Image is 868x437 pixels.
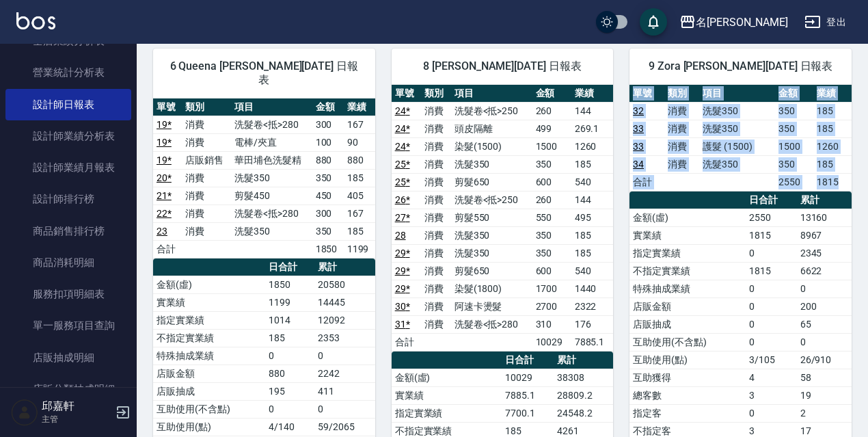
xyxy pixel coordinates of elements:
[554,369,613,386] td: 38308
[629,297,746,315] td: 店販金額
[16,12,55,29] img: Logo
[797,351,852,369] td: 26/910
[797,297,852,315] td: 200
[633,123,644,134] a: 33
[629,209,746,226] td: 金額(虛)
[571,120,614,137] td: 269.1
[314,293,375,311] td: 14445
[312,187,344,204] td: 450
[554,386,613,404] td: 28809.2
[813,173,852,191] td: 1815
[265,259,314,276] th: 日合計
[421,280,451,297] td: 消費
[799,10,852,35] button: 登出
[42,399,111,413] h5: 邱嘉軒
[314,400,375,418] td: 0
[153,365,265,382] td: 店販金額
[554,404,613,422] td: 24548.2
[421,102,451,120] td: 消費
[5,57,131,88] a: 營業統計分析表
[813,120,852,137] td: 185
[421,244,451,262] td: 消費
[231,187,312,204] td: 剪髮450
[312,240,344,258] td: 1850
[231,133,312,151] td: 電棒/夾直
[451,262,532,280] td: 剪髮650
[502,404,554,422] td: 7700.1
[629,351,746,369] td: 互助使用(點)
[646,59,835,73] span: 9 Zora [PERSON_NAME][DATE] 日報表
[421,262,451,280] td: 消費
[451,85,532,103] th: 項目
[265,276,314,293] td: 1850
[532,85,571,103] th: 金額
[421,137,451,155] td: 消費
[312,116,344,133] td: 300
[775,102,813,120] td: 350
[5,152,131,183] a: 設計師業績月報表
[265,347,314,365] td: 0
[746,280,797,297] td: 0
[640,8,667,36] button: save
[797,333,852,351] td: 0
[312,222,344,240] td: 350
[182,222,231,240] td: 消費
[153,418,265,436] td: 互助使用(點)
[344,116,375,133] td: 167
[392,85,422,103] th: 單號
[746,226,797,244] td: 1815
[775,155,813,173] td: 350
[392,386,502,404] td: 實業績
[153,98,375,259] table: a dense table
[797,209,852,226] td: 13160
[571,262,614,280] td: 540
[265,329,314,347] td: 185
[421,155,451,173] td: 消費
[314,329,375,347] td: 2353
[571,102,614,120] td: 144
[532,280,571,297] td: 1700
[813,155,852,173] td: 185
[314,365,375,382] td: 2242
[312,204,344,222] td: 300
[5,310,131,341] a: 單一服務項目查詢
[674,8,794,36] button: 名[PERSON_NAME]
[421,226,451,244] td: 消費
[5,278,131,310] a: 服務扣項明細表
[5,215,131,247] a: 商品銷售排行榜
[153,293,265,311] td: 實業績
[344,187,375,204] td: 405
[182,151,231,169] td: 店販銷售
[633,159,644,170] a: 34
[629,85,664,103] th: 單號
[571,333,614,351] td: 7885.1
[344,240,375,258] td: 1199
[775,120,813,137] td: 350
[696,14,788,31] div: 名[PERSON_NAME]
[265,293,314,311] td: 1199
[231,98,312,116] th: 項目
[629,244,746,262] td: 指定實業績
[699,155,775,173] td: 洗髮350
[629,262,746,280] td: 不指定實業績
[153,329,265,347] td: 不指定實業績
[182,204,231,222] td: 消費
[451,226,532,244] td: 洗髮350
[421,297,451,315] td: 消費
[5,89,131,120] a: 設計師日報表
[421,315,451,333] td: 消費
[421,85,451,103] th: 類別
[699,137,775,155] td: 護髮 (1500)
[633,105,644,116] a: 32
[182,133,231,151] td: 消費
[314,276,375,293] td: 20580
[312,133,344,151] td: 100
[571,155,614,173] td: 185
[344,133,375,151] td: 90
[746,369,797,386] td: 4
[157,226,167,237] a: 23
[451,173,532,191] td: 剪髮650
[532,120,571,137] td: 499
[746,262,797,280] td: 1815
[5,120,131,152] a: 設計師業績分析表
